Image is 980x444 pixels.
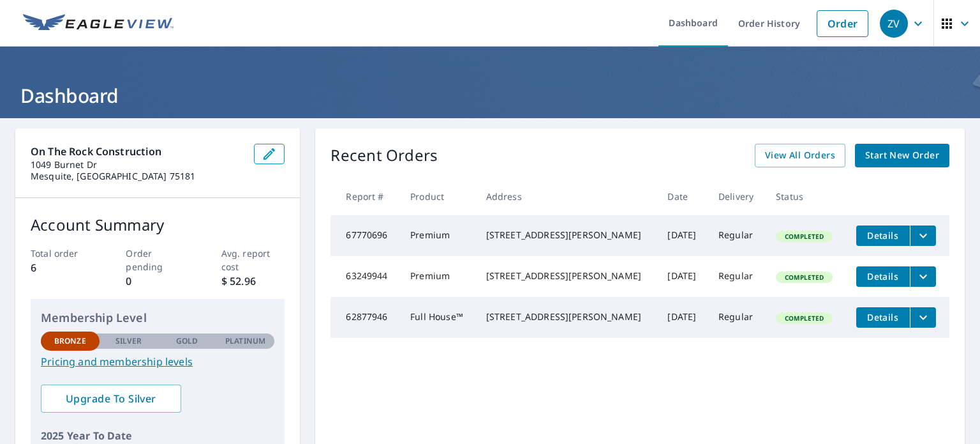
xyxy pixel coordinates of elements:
th: Product [400,178,476,215]
h1: Dashboard [15,82,965,109]
p: Silver [115,335,142,347]
button: filesDropdownBtn-67770696 [910,226,936,246]
p: Platinum [225,335,265,347]
p: Membership Level [41,309,274,326]
div: [STREET_ADDRESS][PERSON_NAME] [486,310,648,323]
th: Report # [330,178,400,215]
span: Completed [777,232,831,241]
button: filesDropdownBtn-63249944 [910,266,936,287]
span: Completed [777,314,831,323]
td: Full House™ [400,297,476,338]
button: detailsBtn-67770696 [856,226,910,246]
button: detailsBtn-62877946 [856,307,910,328]
p: Mesquite, [GEOGRAPHIC_DATA] 75181 [31,171,244,182]
th: Address [476,178,658,215]
a: Pricing and membership levels [41,354,274,369]
p: $ 52.96 [221,273,285,289]
button: filesDropdownBtn-62877946 [910,307,936,328]
td: Regular [708,297,766,338]
td: 67770696 [330,215,400,256]
span: Completed [777,273,831,282]
a: Order [817,10,868,37]
img: EV Logo [23,14,174,33]
span: Details [864,229,902,241]
th: Status [766,178,845,215]
p: 6 [31,260,94,275]
a: Upgrade To Silver [41,385,181,413]
span: Upgrade To Silver [51,392,171,406]
span: Start New Order [865,148,939,164]
p: Recent Orders [330,144,438,167]
p: Account Summary [31,213,285,236]
td: Premium [400,256,476,297]
p: Gold [176,335,198,347]
th: Delivery [708,178,766,215]
td: 63249944 [330,256,400,297]
p: 1049 Burnet Dr [31,159,244,171]
span: View All Orders [765,148,835,164]
p: On The Rock Construction [31,144,244,159]
a: View All Orders [755,144,845,167]
p: Order pending [126,247,189,273]
th: Date [657,178,708,215]
p: Total order [31,247,94,260]
td: [DATE] [657,215,708,256]
div: [STREET_ADDRESS][PERSON_NAME] [486,229,648,241]
td: 62877946 [330,297,400,338]
p: Avg. report cost [221,247,285,273]
div: [STREET_ADDRESS][PERSON_NAME] [486,270,648,282]
td: Regular [708,215,766,256]
span: Details [864,270,902,282]
p: Bronze [54,335,86,347]
td: Premium [400,215,476,256]
td: [DATE] [657,297,708,338]
a: Start New Order [855,144,949,167]
div: ZV [880,10,908,38]
td: Regular [708,256,766,297]
p: 2025 Year To Date [41,428,274,443]
span: Details [864,311,902,323]
td: [DATE] [657,256,708,297]
p: 0 [126,273,189,289]
button: detailsBtn-63249944 [856,266,910,287]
